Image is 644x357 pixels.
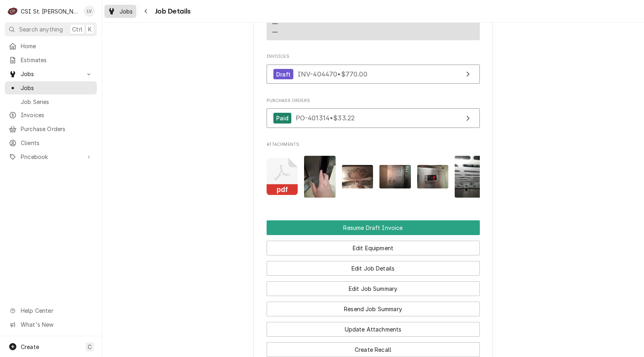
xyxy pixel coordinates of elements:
[21,111,93,119] span: Invoices
[267,322,480,337] button: Update Attachments
[455,156,486,198] img: R7Ao2eLRFvXQTjWnmFhA
[267,98,480,104] span: Purchase Orders
[267,241,480,255] button: Edit Equipment
[7,6,18,17] div: CSI St. Louis's Avatar
[5,108,97,122] a: Invoices
[267,235,480,255] div: Button Group Row
[21,7,79,16] div: CSI St. [PERSON_NAME]
[5,136,97,149] a: Clients
[272,12,298,36] div: Reminders
[140,5,153,18] button: Navigate back
[21,70,81,78] span: Jobs
[21,84,93,92] span: Jobs
[88,25,92,33] span: K
[21,125,93,133] span: Purchase Orders
[267,108,480,128] a: View Purchase Order
[84,6,95,17] div: Lisa Vestal's Avatar
[21,56,93,64] span: Estimates
[267,316,480,337] div: Button Group Row
[267,149,480,204] span: Attachments
[5,81,97,94] a: Jobs
[7,6,18,17] div: C
[88,343,92,351] span: C
[267,302,480,316] button: Resend Job Summary
[5,53,97,67] a: Estimates
[5,150,97,163] a: Go to Pricebook
[5,22,97,36] button: Search anythingCtrlK
[267,65,480,84] a: View Invoice
[417,165,449,188] img: fcpYMAmSTaq0mapcBagX
[267,53,480,60] span: Invoices
[267,141,480,148] span: Attachments
[5,39,97,53] a: Home
[5,304,97,317] a: Go to Help Center
[304,156,336,198] img: P4nEJ1uxR1KvBBSCmcYK
[21,98,93,106] span: Job Series
[267,220,480,235] div: Button Group Row
[296,114,355,122] span: PO-401314 • $33.22
[267,261,480,276] button: Edit Job Details
[298,70,367,78] span: INV-404470 • $770.00
[267,255,480,276] div: Button Group Row
[267,156,298,198] button: pdf
[267,98,480,132] div: Purchase Orders
[267,296,480,316] div: Button Group Row
[72,25,82,33] span: Ctrl
[267,53,480,88] div: Invoices
[21,320,92,329] span: What's New
[342,165,373,188] img: 8sC86sJ8RZ6GgSz4Kikp
[267,220,480,235] button: Resume Draft Invoice
[5,122,97,135] a: Purchase Orders
[5,67,97,80] a: Go to Jobs
[267,337,480,357] div: Button Group Row
[19,25,63,33] span: Search anything
[5,95,97,108] a: Job Series
[21,42,93,50] span: Home
[273,113,292,124] div: Paid
[273,69,294,80] div: Draft
[21,306,92,315] span: Help Center
[104,5,136,18] a: Jobs
[153,6,191,17] span: Job Details
[21,139,93,147] span: Clients
[267,281,480,296] button: Edit Job Summary
[21,343,39,350] span: Create
[272,20,278,28] div: —
[272,28,278,36] div: —
[379,165,411,188] img: PGQ6f5tiRTG4xvULzXy3
[267,342,480,357] button: Create Recall
[5,318,97,331] a: Go to What's New
[267,276,480,296] div: Button Group Row
[84,6,95,17] div: LV
[120,7,133,16] span: Jobs
[21,153,81,161] span: Pricebook
[267,141,480,204] div: Attachments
